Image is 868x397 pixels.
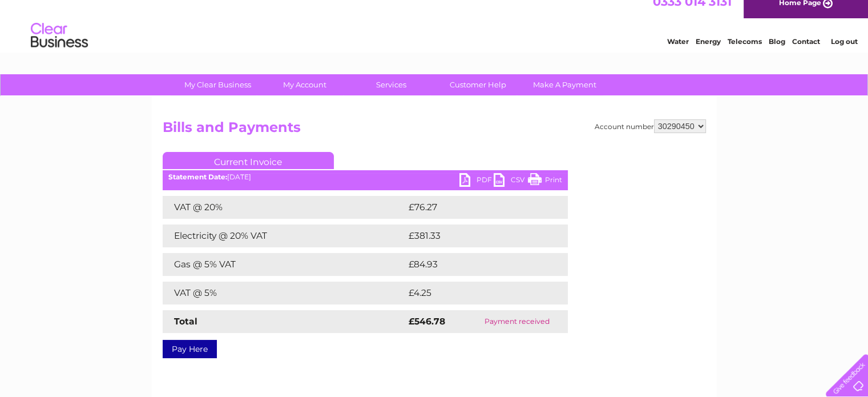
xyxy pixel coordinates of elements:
a: Pay Here [163,340,217,358]
strong: £546.78 [409,316,445,327]
a: Log out [830,49,857,57]
td: £84.93 [406,253,545,276]
div: Clear Business is a trading name of Verastar Limited (registered in [GEOGRAPHIC_DATA] No. 3667643... [165,6,704,55]
td: VAT @ 5% [163,282,406,304]
div: Account number [595,119,706,133]
td: Electricity @ 20% VAT [163,224,406,247]
a: Customer Help [431,74,525,95]
div: [DATE] [163,173,568,181]
a: My Clear Business [171,74,265,95]
td: VAT @ 20% [163,196,406,219]
a: Telecoms [728,49,762,57]
td: £76.27 [406,196,544,219]
a: CSV [494,173,528,190]
a: Make A Payment [518,74,612,95]
h2: Bills and Payments [163,119,706,141]
b: Statement Date: [168,173,227,181]
a: Contact [792,49,820,57]
img: logo.png [30,30,88,65]
td: £381.33 [406,224,547,247]
a: Blog [769,49,785,57]
a: Water [667,49,689,57]
td: Payment received [466,310,568,333]
a: Energy [696,49,721,57]
a: 0333 014 3131 [653,6,732,20]
td: £4.25 [406,282,541,304]
a: Current Invoice [163,152,334,169]
a: Services [344,74,438,95]
a: My Account [257,74,352,95]
a: Print [528,173,562,190]
a: PDF [459,173,494,190]
strong: Total [174,316,197,327]
td: Gas @ 5% VAT [163,253,406,276]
